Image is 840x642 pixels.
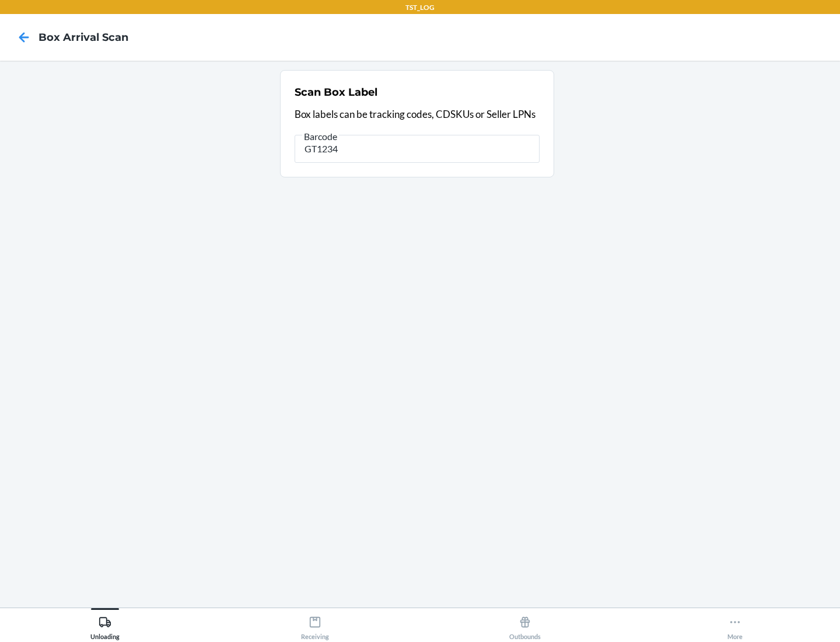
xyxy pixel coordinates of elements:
[90,611,120,640] div: Unloading
[405,2,435,13] p: TST_LOG
[727,611,743,640] div: More
[210,608,420,640] button: Receiving
[295,135,540,163] input: Barcode
[630,608,840,640] button: More
[38,30,128,45] h4: Box Arrival Scan
[295,107,540,122] p: Box labels can be tracking codes, CDSKUs or Seller LPNs
[420,608,630,640] button: Outbounds
[302,131,339,142] span: Barcode
[509,611,541,640] div: Outbounds
[295,85,377,100] h2: Scan Box Label
[301,611,329,640] div: Receiving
